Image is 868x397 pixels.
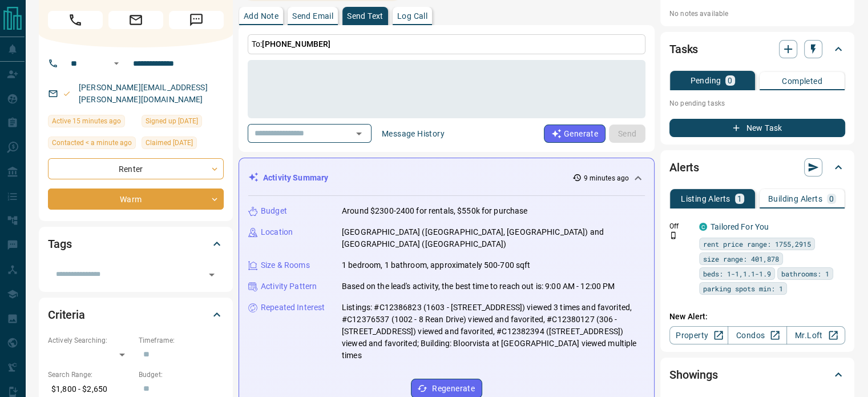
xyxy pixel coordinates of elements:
span: [PHONE_NUMBER] [262,39,330,49]
div: Warm [48,189,224,210]
p: Pending [690,77,721,85]
span: parking spots min: 1 [703,283,783,294]
p: Send Text [347,12,383,20]
p: To: [248,34,645,54]
p: Off [669,221,692,231]
p: Activity Summary [263,172,328,184]
p: Timeframe: [139,335,224,346]
div: Alerts [669,154,845,181]
div: Criteria [48,301,224,328]
span: Call [48,11,103,29]
h2: Showings [669,366,718,384]
p: Budget: [139,370,224,380]
p: Based on the lead's activity, the best time to reach out is: 9:00 AM - 12:00 PM [342,280,615,292]
a: Mr.Loft [786,326,845,344]
p: Listings: #C12386823 (1603 - [STREET_ADDRESS]) viewed 3 times and favorited, #C12376537 (1002 - 8... [342,302,645,362]
p: Around $2300-2400 for rentals, $550k for purchase [342,205,527,217]
p: Size & Rooms [261,259,310,271]
span: size range: 401,878 [703,253,779,264]
span: rent price range: 1755,2915 [703,238,811,250]
h2: Tags [48,235,71,253]
div: condos.ca [699,223,707,231]
p: No notes available [669,9,845,19]
div: Tags [48,230,224,258]
svg: Push Notification Only [669,231,677,239]
div: Showings [669,361,845,388]
div: Sat May 18 2024 [142,115,224,131]
button: Open [204,267,220,283]
button: New Task [669,119,845,137]
p: 9 minutes ago [584,173,629,183]
svg: Email Valid [63,90,71,98]
div: Activity Summary9 minutes ago [248,167,645,189]
span: bathrooms: 1 [781,268,829,279]
p: New Alert: [669,311,845,323]
span: beds: 1-1,1.1-1.9 [703,268,771,279]
button: Message History [375,125,451,143]
h2: Criteria [48,306,85,324]
span: Signed up [DATE] [146,115,198,127]
p: Activity Pattern [261,280,317,292]
p: Actively Searching: [48,335,133,346]
a: Condos [728,326,786,344]
p: 1 bedroom, 1 bathroom, approximately 500-700 sqft [342,259,530,271]
a: Tailored For You [710,222,769,231]
p: 1 [737,195,742,203]
span: Claimed [DATE] [146,137,193,149]
p: No pending tasks [669,95,845,112]
h2: Tasks [669,40,698,58]
p: Log Call [397,12,427,20]
div: Thu Sep 11 2025 [142,137,224,153]
a: [PERSON_NAME][EMAIL_ADDRESS][PERSON_NAME][DOMAIN_NAME] [79,83,208,104]
span: Email [108,11,163,29]
p: Add Note [244,12,278,20]
p: Repeated Interest [261,302,325,314]
a: Property [669,326,728,344]
p: Location [261,226,293,238]
div: Tasks [669,35,845,63]
p: 0 [728,77,732,85]
p: Budget [261,205,287,217]
div: Fri Sep 12 2025 [48,137,136,153]
p: Search Range: [48,370,133,380]
button: Open [351,126,367,142]
p: Send Email [292,12,333,20]
button: Generate [544,125,605,143]
h2: Alerts [669,158,699,177]
p: Listing Alerts [681,195,730,203]
span: Contacted < a minute ago [52,137,132,149]
p: [GEOGRAPHIC_DATA] ([GEOGRAPHIC_DATA], [GEOGRAPHIC_DATA]) and [GEOGRAPHIC_DATA] ([GEOGRAPHIC_DATA]) [342,226,645,250]
button: Open [110,57,123,70]
span: Active 15 minutes ago [52,115,121,127]
div: Renter [48,158,224,179]
span: Message [169,11,224,29]
p: Completed [782,77,822,85]
p: Building Alerts [768,195,822,203]
div: Fri Sep 12 2025 [48,115,136,131]
p: 0 [829,195,834,203]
